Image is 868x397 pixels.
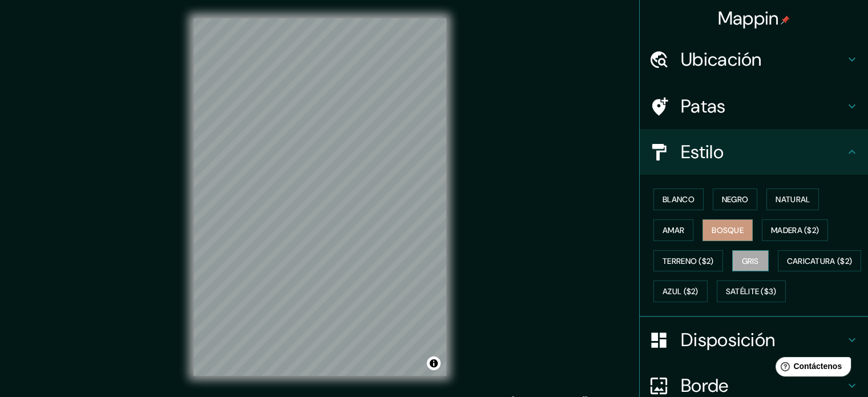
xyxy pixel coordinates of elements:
button: Amar [653,219,693,241]
button: Caricatura ($2) [778,250,862,272]
font: Azul ($2) [663,287,699,297]
button: Negro [713,189,758,210]
font: Gris [742,256,759,266]
button: Gris [732,250,769,272]
font: Negro [722,194,749,204]
div: Estilo [640,129,868,175]
button: Terreno ($2) [653,250,723,272]
button: Activar o desactivar atribución [427,356,441,370]
div: Ubicación [640,37,868,82]
font: Mappin [718,6,779,30]
canvas: Mapa [193,18,446,376]
font: Madera ($2) [771,225,819,235]
img: pin-icon.png [781,15,790,25]
font: Caricatura ($2) [787,256,853,266]
font: Ubicación [681,47,762,71]
font: Natural [776,194,810,204]
font: Patas [681,94,726,118]
font: Bosque [712,225,744,235]
button: Madera ($2) [762,219,828,241]
font: Satélite ($3) [726,287,777,297]
button: Bosque [703,219,753,241]
button: Azul ($2) [653,280,708,302]
font: Blanco [663,194,695,204]
div: Disposición [640,317,868,363]
font: Disposición [681,328,775,352]
font: Terreno ($2) [663,256,714,266]
font: Estilo [681,140,724,164]
font: Amar [663,225,684,235]
button: Satélite ($3) [717,280,786,302]
div: Patas [640,83,868,129]
button: Natural [766,189,819,210]
button: Blanco [653,189,704,210]
iframe: Lanzador de widgets de ayuda [766,352,855,384]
